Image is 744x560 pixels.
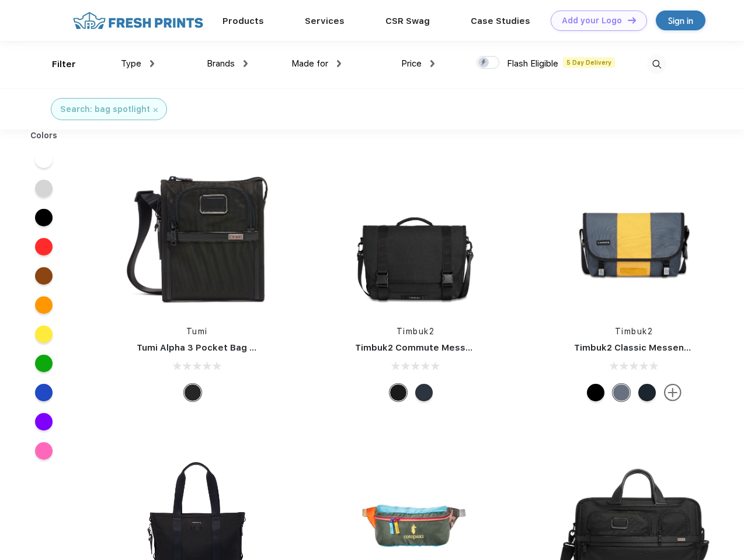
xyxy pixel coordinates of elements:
div: Colors [22,129,67,142]
div: Eco Nautical [415,384,433,401]
img: dropdown.png [430,60,434,67]
a: Timbuk2 [397,327,435,336]
span: Price [401,58,422,69]
img: DT [628,17,636,23]
div: Eco Black [390,384,407,401]
img: dropdown.png [150,60,154,67]
img: desktop_search.svg [647,55,666,74]
div: Black [184,384,201,401]
div: Search: bag spotlight [60,103,150,116]
a: Timbuk2 Classic Messenger Bag [574,342,719,353]
img: func=resize&h=266 [338,159,493,314]
a: Sign in [656,10,705,30]
span: 5 Day Delivery [563,57,615,68]
img: dropdown.png [337,60,341,67]
span: Flash Eligible [507,58,558,69]
a: Timbuk2 Commute Messenger Bag [355,342,512,353]
div: Sign in [668,14,693,27]
div: Add your Logo [562,16,622,26]
img: filter_cancel.svg [154,108,158,112]
span: Type [121,58,141,69]
span: Made for [291,58,328,69]
div: Filter [52,58,76,71]
img: func=resize&h=266 [557,159,712,314]
img: more.svg [664,384,682,401]
img: func=resize&h=266 [119,159,274,314]
a: Tumi [186,327,208,336]
a: Products [222,16,264,26]
div: Eco Monsoon [638,384,656,401]
a: Tumi Alpha 3 Pocket Bag Small [137,342,273,353]
div: Eco Black [587,384,604,401]
div: Eco Lightbeam [613,384,630,401]
a: Timbuk2 [615,327,653,336]
img: dropdown.png [244,60,248,67]
span: Brands [207,58,235,69]
img: fo%20logo%202.webp [69,10,207,31]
